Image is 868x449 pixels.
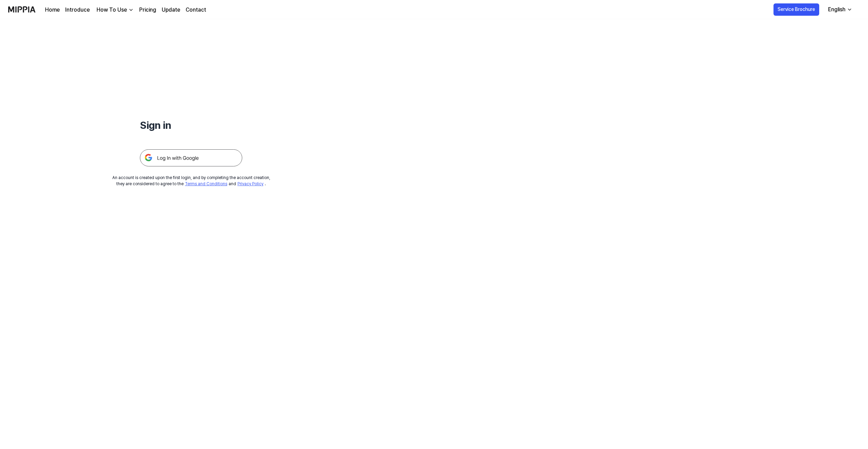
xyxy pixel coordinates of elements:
a: Home [45,6,60,14]
a: Terms and Conditions [185,181,227,186]
a: Introduce [65,6,90,14]
div: An account is created upon the first login, and by completing the account creation, they are cons... [112,175,270,187]
a: Privacy Policy [237,181,263,186]
button: Service Brochure [773,3,819,16]
img: down [128,7,134,13]
a: Contact [186,6,206,14]
div: How To Use [95,6,128,14]
div: English [827,5,847,14]
button: English [823,3,856,16]
button: How To Use [95,6,134,14]
img: 구글 로그인 버튼 [140,149,242,166]
a: Update [162,6,180,14]
a: Pricing [139,6,156,14]
h1: Sign in [140,118,242,133]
